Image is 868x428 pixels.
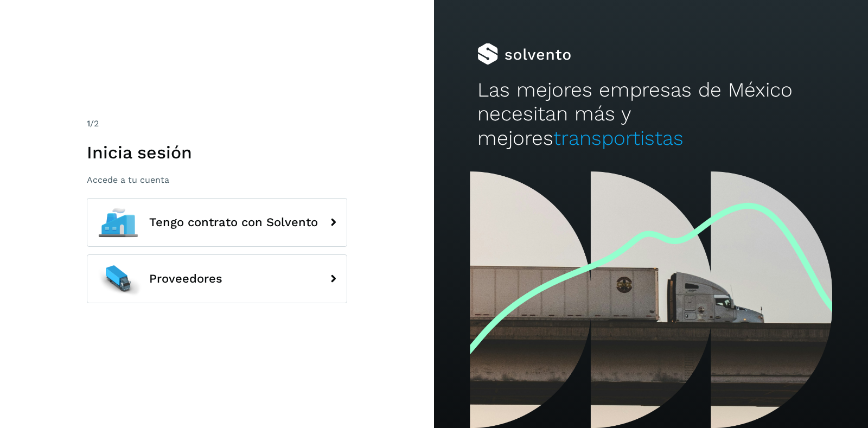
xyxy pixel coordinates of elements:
h1: Inicia sesión [87,142,347,163]
span: Proveedores [149,272,222,285]
span: transportistas [553,126,684,150]
span: 1 [87,118,90,129]
span: Tengo contrato con Solvento [149,216,318,229]
button: Tengo contrato con Solvento [87,198,347,247]
div: /2 [87,117,347,130]
p: Accede a tu cuenta [87,175,347,185]
button: Proveedores [87,254,347,303]
h2: Las mejores empresas de México necesitan más y mejores [477,78,825,150]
